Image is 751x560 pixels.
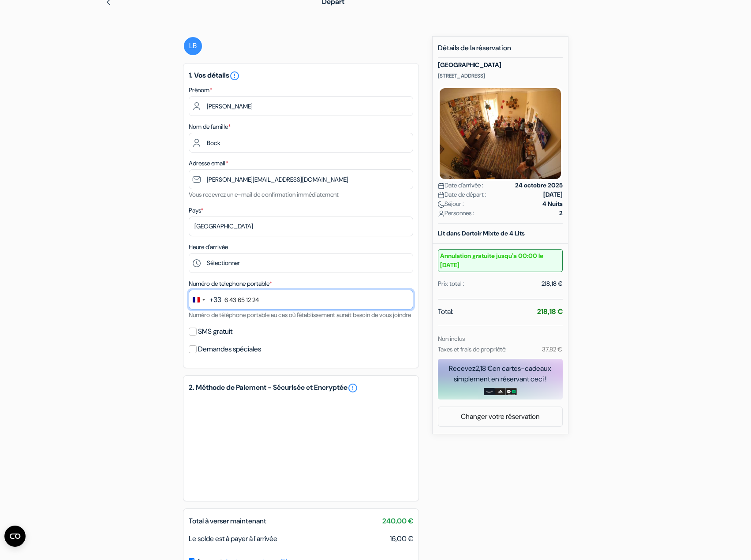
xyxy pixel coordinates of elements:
[189,159,228,168] label: Adresse email
[347,383,358,393] a: error_outline
[189,190,339,198] small: Vous recevrez un e-mail de confirmation immédiatement
[495,388,506,395] img: adidas-card.png
[189,290,413,310] input: 6 12 34 56 78
[543,190,563,199] strong: [DATE]
[438,44,563,58] h5: Détails de la réservation
[189,279,272,288] label: Numéro de telephone portable
[382,516,413,526] span: 240,00 €
[438,229,525,237] b: Lit dans Dortoir Mixte de 4 Lits
[189,86,212,95] label: Prénom
[189,96,413,116] input: Entrez votre prénom
[189,383,413,393] h5: 2. Méthode de Paiement - Sécurisée et Encryptée
[438,249,563,272] small: Annulation gratuite jusqu'a 00:00 le [DATE]
[4,526,26,547] button: Ouvrir le widget CMP
[438,201,445,208] img: moon.svg
[438,209,474,218] span: Personnes :
[189,206,203,215] label: Pays
[183,36,203,56] div: LB
[542,199,563,209] strong: 4 Nuits
[537,307,563,316] strong: 218,18 €
[438,335,465,343] small: Non inclus
[229,71,240,80] a: error_outline
[390,534,413,544] span: 16,00 €
[189,534,277,543] span: Le solde est à payer à l'arrivée
[189,311,411,319] small: Numéro de téléphone portable au cas où l'établissement aurait besoin de vous joindre
[438,363,563,385] div: Recevez en cartes-cadeaux simplement en réservant ceci !
[189,133,413,153] input: Entrer le nom de famille
[484,388,495,395] img: amazon-card-no-text.png
[438,210,445,217] img: user_icon.svg
[506,388,517,395] img: uber-uber-eats-card.png
[438,199,464,209] span: Séjour :
[438,192,445,198] img: calendar.svg
[438,408,562,425] a: Changer votre réservation
[438,306,453,317] span: Total:
[229,71,240,81] i: error_outline
[438,61,563,69] h5: [GEOGRAPHIC_DATA]
[198,325,232,338] label: SMS gratuit
[189,243,228,252] label: Heure d'arrivée
[438,345,507,353] small: Taxes et frais de propriété:
[438,190,486,199] span: Date de départ :
[475,364,493,373] span: 2,18 €
[438,181,483,190] span: Date d'arrivée :
[542,279,563,288] div: 218,18 €
[198,343,261,355] label: Demandes spéciales
[438,72,563,79] p: [STREET_ADDRESS]
[438,183,445,189] img: calendar.svg
[559,209,563,218] strong: 2
[187,395,415,496] iframe: Cadre de saisie sécurisé pour le paiement
[189,516,266,526] span: Total à verser maintenant
[515,181,563,190] strong: 24 octobre 2025
[189,122,231,131] label: Nom de famille
[189,290,221,309] button: Change country, selected France (+33)
[189,71,413,81] h5: 1. Vos détails
[189,169,413,189] input: Entrer adresse e-mail
[209,295,221,305] div: +33
[542,345,562,353] small: 37,82 €
[438,279,464,288] div: Prix total :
